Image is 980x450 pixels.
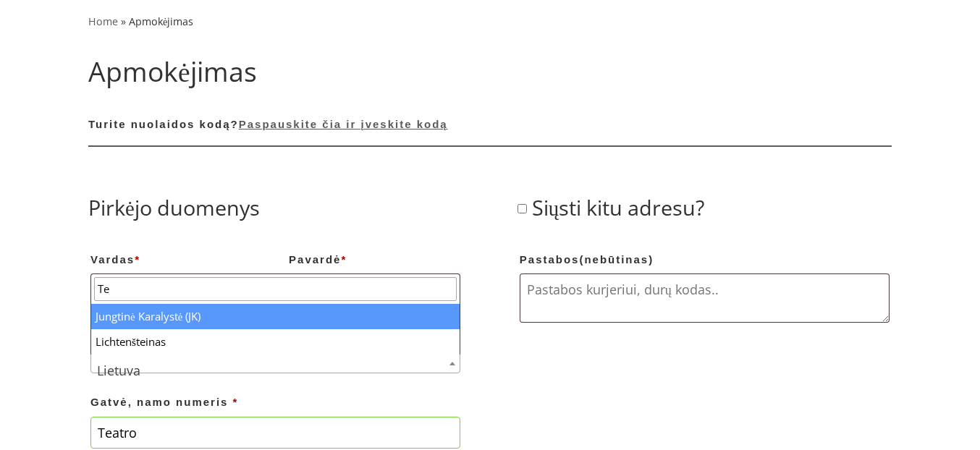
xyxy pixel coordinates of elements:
[90,249,262,271] label: Vardas
[121,14,126,28] span: »
[91,304,460,329] li: Jungtinė Karalystė (JK)
[91,329,460,355] li: Lichtenšteinas
[88,195,462,221] h3: Pirkėjo duomenys
[90,417,460,449] input: Gatvės pavadinimas ir namo numeris
[532,193,704,221] span: Siųsti kitu adresu?
[91,354,460,387] span: Lietuva
[520,249,890,271] label: Pastabos
[579,253,654,266] span: (nebūtinas)
[90,391,460,413] label: Gatvė, namo numeris
[88,51,892,92] h1: Apmokėjimas
[88,14,118,28] a: Home
[239,118,448,130] a: Įrašykite kupono kodą
[129,14,193,28] span: Apmokėjimas
[88,101,892,147] div: Turite nuolaidos kodą?
[90,353,460,373] span: Šalis / Regionas
[289,249,460,271] label: Pavardė
[518,204,527,213] input: Siųsti kitu adresu?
